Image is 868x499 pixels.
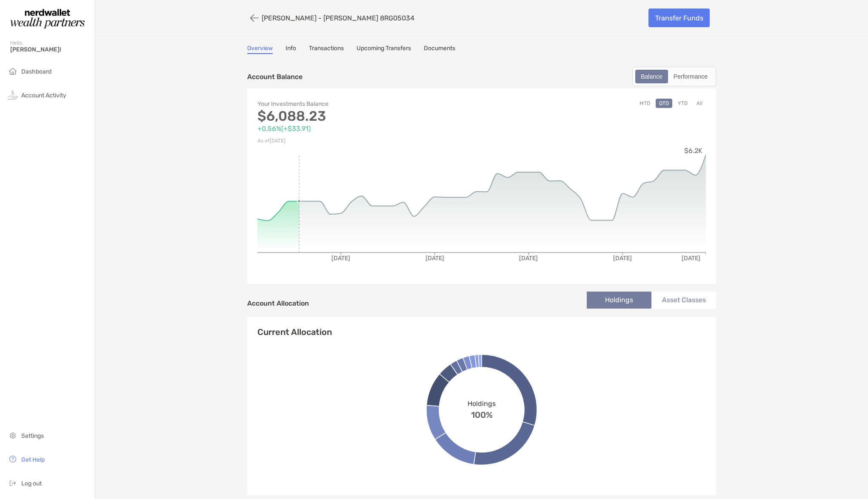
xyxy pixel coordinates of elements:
p: Account Balance [247,71,303,82]
span: [PERSON_NAME]! [10,46,90,53]
a: Transfer Funds [648,9,710,27]
span: Account Activity [21,92,66,99]
h4: Account Allocation [247,299,309,307]
a: Upcoming Transfers [357,45,411,54]
h4: Current Allocation [257,327,332,337]
span: Log out [21,480,42,487]
button: MTD [636,99,654,108]
p: As of [DATE] [257,136,482,146]
span: Holdings [468,400,496,408]
button: All [693,99,706,108]
tspan: [DATE] [519,255,538,262]
p: $6,088.23 [257,111,482,122]
span: Dashboard [21,68,51,75]
tspan: [DATE] [682,255,700,262]
a: Documents [424,45,455,54]
tspan: $6.2K [684,147,702,155]
div: Balance [636,71,667,82]
img: Zoe Logo [10,3,85,34]
p: [PERSON_NAME] - [PERSON_NAME] 8RG05034 [262,14,414,22]
tspan: [DATE] [613,255,632,262]
img: logout icon [8,478,18,488]
a: Overview [247,45,273,54]
img: household icon [8,66,18,76]
p: +0.56% ( +$33.91 ) [257,123,482,134]
li: Asset Classes [651,292,716,309]
div: Performance [669,71,712,82]
div: segmented control [632,67,716,86]
span: 100% [471,408,493,420]
img: get-help icon [8,454,18,464]
img: settings icon [8,430,18,440]
li: Holdings [587,292,651,309]
a: Transactions [309,45,344,54]
span: Get Help [21,456,45,463]
button: YTD [674,99,691,108]
p: Your Investments Balance [257,99,482,109]
tspan: [DATE] [425,255,444,262]
a: Info [286,45,296,54]
span: Settings [21,432,44,439]
img: activity icon [8,90,18,100]
tspan: [DATE] [331,255,350,262]
button: QTD [656,99,672,108]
